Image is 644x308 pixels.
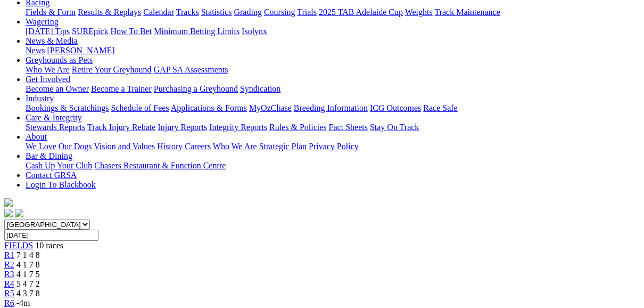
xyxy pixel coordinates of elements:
[26,27,70,36] a: [DATE] Tips
[26,75,70,84] a: Get Involved
[111,27,152,36] a: How To Bet
[16,260,40,269] span: 4 1 7 8
[249,103,292,112] a: MyOzChase
[4,289,14,298] a: R5
[26,142,640,151] div: About
[26,84,640,94] div: Get Involved
[94,161,226,170] a: Chasers Restaurant & Function Centre
[4,230,98,241] input: Select date
[26,151,72,160] a: Bar & Dining
[16,298,30,307] span: -4m
[158,123,207,132] a: Injury Reports
[264,7,295,17] a: Coursing
[26,36,78,45] a: News & Media
[209,123,267,132] a: Integrity Reports
[154,65,228,74] a: GAP SA Assessments
[234,7,262,17] a: Grading
[26,46,45,55] a: News
[269,123,327,132] a: Rules & Policies
[26,103,109,112] a: Bookings & Scratchings
[201,7,232,17] a: Statistics
[154,84,238,93] a: Purchasing a Greyhound
[26,171,77,180] a: Contact GRSA
[26,94,54,103] a: Industry
[26,123,85,132] a: Stewards Reports
[15,209,23,217] img: twitter.svg
[4,260,14,269] a: R2
[176,7,199,17] a: Tracks
[94,142,155,151] a: Vision and Values
[435,7,500,17] a: Track Maintenance
[16,250,40,260] span: 7 1 4 8
[171,103,247,112] a: Applications & Forms
[370,123,419,132] a: Stay On Track
[16,279,40,288] span: 5 4 7 2
[4,250,14,260] a: R1
[423,103,457,112] a: Race Safe
[87,123,155,132] a: Track Injury Rebate
[309,142,359,151] a: Privacy Policy
[185,142,211,151] a: Careers
[16,270,40,279] span: 4 1 7 5
[26,103,640,113] div: Industry
[4,298,14,307] a: R6
[111,103,169,112] a: Schedule of Fees
[26,161,92,170] a: Cash Up Your Club
[329,123,368,132] a: Fact Sheets
[72,65,152,74] a: Retire Your Greyhound
[4,209,13,217] img: facebook.svg
[26,142,92,151] a: We Love Our Dogs
[242,27,267,36] a: Isolynx
[240,84,280,93] a: Syndication
[26,7,640,17] div: Racing
[143,7,174,17] a: Calendar
[4,198,13,207] img: logo-grsa-white.png
[157,142,183,151] a: History
[16,289,40,298] span: 4 3 7 8
[154,27,240,36] a: Minimum Betting Limits
[26,7,76,17] a: Fields & Form
[4,270,14,279] a: R3
[26,27,640,36] div: Wagering
[294,103,368,112] a: Breeding Information
[26,46,640,55] div: News & Media
[26,84,89,93] a: Become an Owner
[26,180,96,189] a: Login To Blackbook
[26,113,82,122] a: Care & Integrity
[26,55,93,64] a: Greyhounds as Pets
[4,279,14,288] a: R4
[35,241,63,250] span: 10 races
[26,161,640,171] div: Bar & Dining
[370,103,421,112] a: ICG Outcomes
[26,123,640,132] div: Care & Integrity
[26,65,70,74] a: Who We Are
[405,7,433,17] a: Weights
[213,142,257,151] a: Who We Are
[259,142,307,151] a: Strategic Plan
[72,27,108,36] a: SUREpick
[297,7,317,17] a: Trials
[26,132,47,141] a: About
[26,65,640,75] div: Greyhounds as Pets
[319,7,403,17] a: 2025 TAB Adelaide Cup
[4,241,33,250] a: FIELDS
[91,84,152,93] a: Become a Trainer
[78,7,141,17] a: Results & Replays
[26,17,59,26] a: Wagering
[47,46,114,55] a: [PERSON_NAME]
